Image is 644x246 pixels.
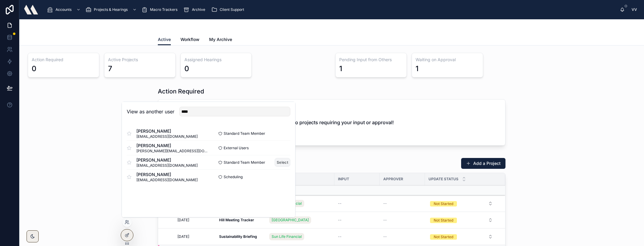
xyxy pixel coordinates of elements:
div: 0 [32,64,37,74]
a: Accounts [45,4,84,15]
span: External Users [224,146,249,150]
a: -- [338,218,376,222]
a: Select Button [425,231,498,242]
div: 7 [108,64,112,74]
button: Select Button [425,198,498,209]
span: [GEOGRAPHIC_DATA] [272,218,309,222]
span: Scheduling [224,175,243,179]
a: Sun Life Financial [269,199,331,208]
h1: Action Required [158,87,204,96]
a: -- [383,201,421,206]
div: 1 [339,64,342,74]
div: Not Started [434,201,453,207]
a: Projects & Hearings [84,4,140,15]
button: Select Button [425,231,498,242]
span: [PERSON_NAME] [136,128,198,134]
span: -- [338,218,342,222]
a: Archive [182,4,209,15]
button: Add a Project [461,158,505,169]
span: Accounts [56,7,72,12]
span: Input [338,177,349,181]
span: Client Support [220,7,244,12]
a: Select Button [425,198,498,209]
span: Sun Life Financial [272,234,302,239]
span: Workflow [180,36,199,43]
button: Select Button [425,215,498,225]
a: -- [338,201,376,206]
h2: You have no projects requiring your input or approval! [269,119,394,126]
div: scrollable content [43,3,620,16]
h3: Assigned Hearings [184,57,248,63]
span: [PERSON_NAME] [136,157,198,163]
a: Sun Life Financial [269,232,331,241]
span: Standard Team Member [224,160,265,165]
span: -- [338,234,342,239]
span: [PERSON_NAME][EMAIL_ADDRESS][DOMAIN_NAME] [136,149,209,153]
a: [GEOGRAPHIC_DATA] [269,215,331,225]
h3: Waiting on Approval [416,57,479,63]
a: Sun Life Financial [269,233,304,240]
a: Workflow [180,34,199,46]
img: App logo [24,5,38,14]
a: Active [158,34,171,46]
a: [DATE] [177,234,212,239]
h3: Pending Input from Others [339,57,403,63]
span: [EMAIL_ADDRESS][DOMAIN_NAME] [136,134,198,139]
div: Not Started [434,234,453,240]
span: -- [383,218,387,222]
span: [PERSON_NAME] [136,172,198,178]
span: [EMAIL_ADDRESS][DOMAIN_NAME] [136,163,198,168]
a: Select Button [425,214,498,226]
h3: Active Projects [108,57,172,63]
a: [GEOGRAPHIC_DATA] [269,216,311,224]
span: My Archive [209,36,232,43]
span: [PERSON_NAME] [136,143,209,149]
h2: View as another user [127,108,174,115]
a: -- [383,234,421,239]
a: Client Support [209,4,248,15]
span: Active [158,36,171,43]
span: Update Status [429,177,458,181]
span: Macro Trackers [150,7,177,12]
h3: Action Required [32,57,95,63]
a: -- [383,218,421,222]
a: Macro Trackers [140,4,182,15]
span: Approver [383,177,403,181]
span: -- [383,234,387,239]
a: Hill Meeting Tracker [219,218,262,222]
a: My Archive [209,34,232,46]
strong: Hill Meeting Tracker [219,218,254,222]
strong: Sustainability Briefing [219,234,257,239]
button: Select [275,158,290,167]
a: -- [338,234,376,239]
div: Not Started [434,218,453,223]
span: [DATE] [177,234,189,239]
div: 0 [184,64,189,74]
span: VV [632,7,637,12]
span: [DATE] [177,218,189,222]
span: Archive [192,7,205,12]
a: [DATE] [177,218,212,222]
span: -- [338,201,342,206]
div: 1 [416,64,419,74]
span: [EMAIL_ADDRESS][DOMAIN_NAME] [136,178,198,182]
span: Standard Team Member [224,131,265,136]
a: Sustainability Briefing [219,234,262,239]
span: Projects & Hearings [94,7,128,12]
span: -- [383,201,387,206]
